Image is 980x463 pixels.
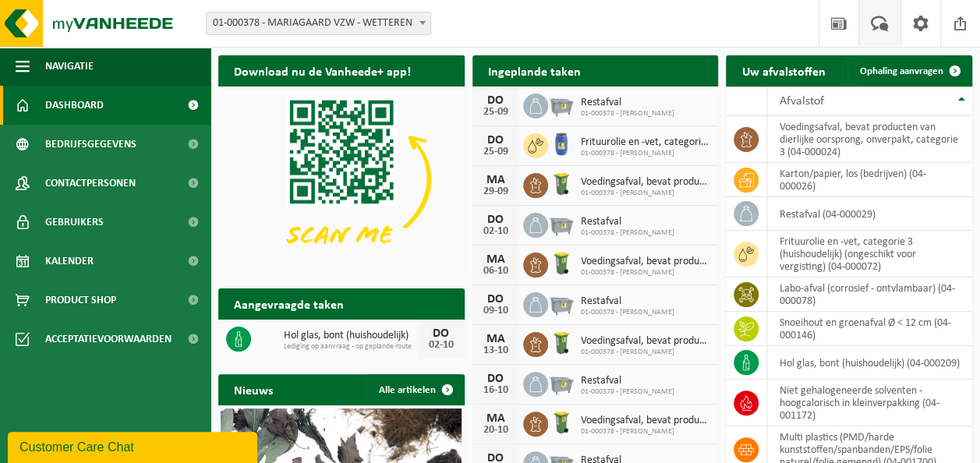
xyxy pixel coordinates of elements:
div: 29-09 [480,186,511,197]
div: 25-09 [480,147,511,157]
span: Restafval [581,375,674,387]
span: Voedingsafval, bevat producten van dierlijke oorsprong, onverpakt, categorie 3 [581,256,711,268]
span: Voedingsafval, bevat producten van dierlijke oorsprong, onverpakt, categorie 3 [581,176,711,189]
img: WB-2500-GAL-GY-01 [548,290,575,316]
img: WB-2500-GAL-GY-01 [548,210,575,237]
div: 02-10 [480,226,511,237]
span: Gebruikers [45,203,104,242]
td: niet gehalogeneerde solventen - hoogcalorisch in kleinverpakking (04-001172) [767,380,972,426]
span: 01-000378 - [PERSON_NAME] [581,109,674,118]
span: Kalender [45,242,94,281]
div: DO [480,94,511,107]
h2: Aangevraagde taken [218,288,359,319]
span: Restafval [581,97,674,109]
td: frituurolie en -vet, categorie 3 (huishoudelijk) (ongeschikt voor vergisting) (04-000072) [767,231,972,277]
div: MA [480,174,511,186]
span: Hol glas, bont (huishoudelijk) [284,330,418,342]
span: 01-000378 - [PERSON_NAME] [581,308,674,317]
a: Ophaling aanvragen [847,55,971,87]
div: MA [480,412,511,425]
span: Voedingsafval, bevat producten van dierlijke oorsprong, onverpakt, categorie 3 [581,415,711,427]
img: PB-OT-0200-HPE-00-02 [548,131,575,157]
span: Bedrijfsgegevens [45,125,136,164]
div: 25-09 [480,107,511,118]
span: 01-000378 - [PERSON_NAME] [581,427,711,436]
span: Frituurolie en -vet, categorie 3 (huishoudelijk) (ongeschikt voor vergisting) [581,136,711,149]
span: Dashboard [45,86,104,125]
h2: Ingeplande taken [472,55,596,86]
td: karton/papier, los (bedrijven) (04-000026) [767,163,972,197]
span: Lediging op aanvraag - op geplande route [284,342,418,352]
span: 01-000378 - [PERSON_NAME] [581,348,711,357]
td: voedingsafval, bevat producten van dierlijke oorsprong, onverpakt, categorie 3 (04-000024) [767,116,972,163]
h2: Nieuws [218,374,288,405]
h2: Download nu de Vanheede+ app! [218,55,426,86]
span: Ophaling aanvragen [860,66,943,76]
div: 02-10 [426,340,457,351]
span: 01-000378 - [PERSON_NAME] [581,149,711,158]
span: 01-000378 - MARIAGAARD VZW - WETTEREN [206,12,431,35]
span: Voedingsafval, bevat producten van dierlijke oorsprong, onverpakt, categorie 3 [581,335,711,348]
td: restafval (04-000029) [767,197,972,231]
span: Afvalstof [779,95,823,108]
img: WB-0140-HPE-GN-50 [548,171,575,197]
td: hol glas, bont (huishoudelijk) (04-000209) [767,346,972,380]
span: Contactpersonen [45,164,136,203]
a: Alle artikelen [366,374,463,405]
img: WB-0140-HPE-GN-50 [548,409,575,436]
span: 01-000378 - [PERSON_NAME] [581,189,711,198]
td: snoeihout en groenafval Ø < 12 cm (04-000146) [767,312,972,346]
span: 01-000378 - [PERSON_NAME] [581,268,711,277]
div: MA [480,333,511,345]
h2: Uw afvalstoffen [726,55,840,86]
img: WB-2500-GAL-GY-01 [548,369,575,396]
div: 20-10 [480,425,511,436]
div: 09-10 [480,306,511,316]
div: DO [480,134,511,147]
td: labo-afval (corrosief - ontvlambaar) (04-000078) [767,277,972,312]
span: Navigatie [45,47,94,86]
span: Acceptatievoorwaarden [45,320,172,359]
div: 06-10 [480,266,511,277]
div: 13-10 [480,345,511,356]
div: MA [480,253,511,266]
div: 16-10 [480,385,511,396]
img: Download de VHEPlus App [218,87,465,271]
div: DO [426,327,457,340]
span: 01-000378 - [PERSON_NAME] [581,228,674,238]
span: 01-000378 - MARIAGAARD VZW - WETTEREN [207,12,430,34]
span: Product Shop [45,281,116,320]
iframe: chat widget [8,429,260,463]
img: WB-0140-HPE-GN-50 [548,330,575,356]
span: Restafval [581,295,674,308]
span: Restafval [581,216,674,228]
img: WB-0140-HPE-GN-50 [548,250,575,277]
span: 01-000378 - [PERSON_NAME] [581,387,674,397]
div: DO [480,214,511,226]
div: DO [480,293,511,306]
img: WB-2500-GAL-GY-01 [548,91,575,118]
div: DO [480,373,511,385]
